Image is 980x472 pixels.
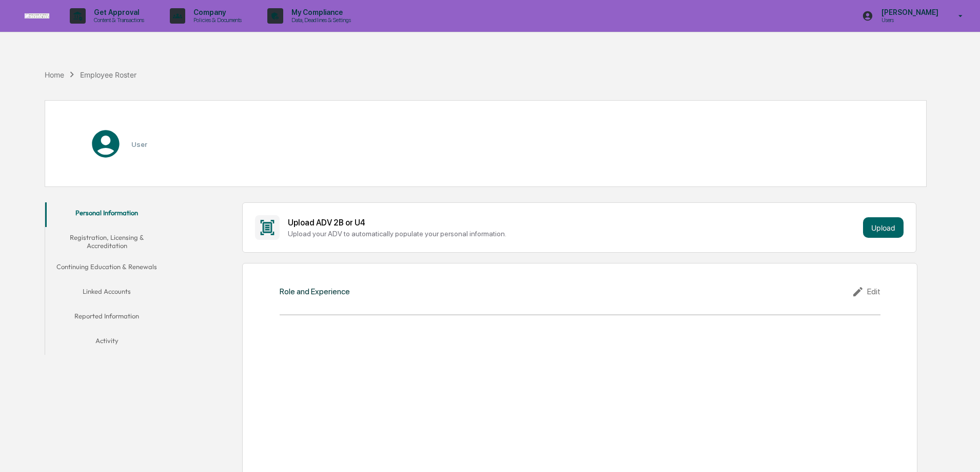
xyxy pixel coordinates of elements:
button: Upload [863,217,904,238]
p: [PERSON_NAME] [873,8,944,16]
div: Edit [852,286,880,298]
button: Activity [45,330,168,355]
img: logo [25,13,49,18]
p: Users [873,16,944,24]
div: secondary tabs example [45,202,168,355]
p: Policies & Documents [185,16,247,24]
div: Upload ADV 2B or U4 [288,218,859,228]
p: Get Approval [86,8,149,16]
button: Reported Information [45,306,168,330]
button: Registration, Licensing & Accreditation [45,227,168,256]
div: Upload your ADV to automatically populate your personal information. [288,230,859,238]
p: My Compliance [283,8,356,16]
div: Employee Roster [80,70,136,79]
button: Continuing Education & Renewals [45,256,168,281]
p: Data, Deadlines & Settings [283,16,356,24]
div: Home [45,70,64,79]
h3: User [131,140,147,148]
p: Company [185,8,247,16]
button: Personal Information [45,202,168,227]
p: Content & Transactions [86,16,149,24]
button: Linked Accounts [45,281,168,306]
div: Role and Experience [280,287,350,296]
